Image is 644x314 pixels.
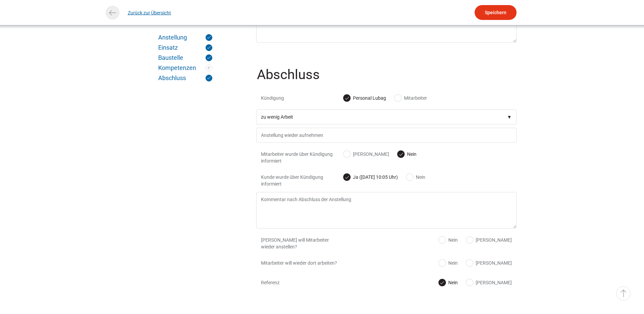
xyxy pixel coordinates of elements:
[343,151,389,158] label: [PERSON_NAME]
[261,237,344,250] span: [PERSON_NAME] will Mitarbeiter wieder anstellen?
[395,95,427,101] label: Mitarbeiter
[158,44,212,51] a: Einsatz
[466,279,512,286] label: [PERSON_NAME]
[256,128,517,143] input: Anstellung wieder aufnehmen
[439,237,458,243] label: Nein
[343,174,398,180] label: Ja ([DATE] 10:05 Uhr)
[343,95,386,101] label: Personal Lubag
[256,68,518,90] legend: Abschluss
[439,279,458,286] label: Nein
[261,260,344,266] span: Mitarbeiter will wieder dort arbeiten?
[108,8,117,18] img: icon-arrow-left.svg
[466,237,512,243] label: [PERSON_NAME]
[158,54,212,61] a: Baustelle
[128,5,171,20] a: Zurück zur Übersicht
[261,95,344,101] span: Kündigung
[439,260,458,266] label: Nein
[475,5,517,20] input: Speichern
[261,279,344,286] span: Referenz
[158,34,212,41] a: Anstellung
[406,174,425,180] label: Nein
[261,174,344,187] span: Kunde wurde über Kündigung informiert
[158,65,212,71] a: Kompetenzen
[616,286,630,300] a: ▵ Nach oben
[261,151,344,164] span: Mitarbeiter wurde über Kündigung informiert
[466,260,512,266] label: [PERSON_NAME]
[158,75,212,81] a: Abschluss
[398,151,416,158] label: Nein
